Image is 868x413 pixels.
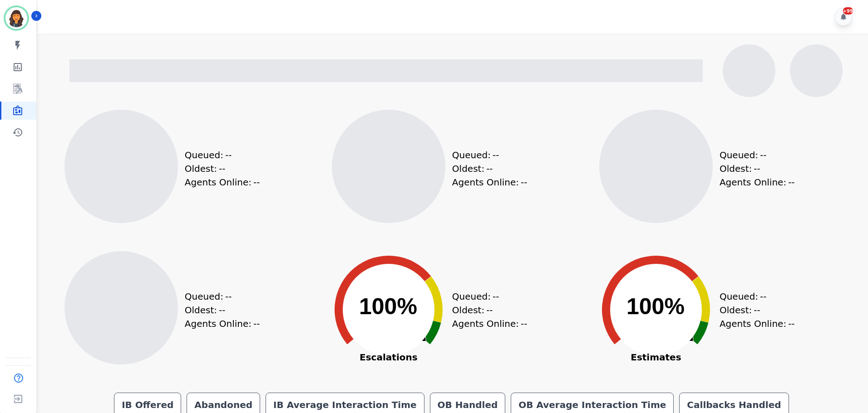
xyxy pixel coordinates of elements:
span: -- [253,317,260,330]
div: IB Offered [120,398,175,411]
div: Queued: [185,290,253,303]
div: Agents Online: [452,175,529,189]
div: +99 [843,7,853,15]
span: -- [521,175,527,189]
div: Queued: [452,290,520,303]
img: Bordered avatar [5,7,27,29]
span: -- [219,162,225,175]
span: -- [225,148,232,162]
div: Oldest: [452,162,520,175]
text: 100% [626,294,685,319]
div: Callbacks Handled [685,398,783,411]
div: Oldest: [185,303,253,317]
div: Agents Online: [185,317,262,330]
div: Agents Online: [720,175,797,189]
span: Estimates [588,353,724,362]
span: -- [521,317,527,330]
div: Agents Online: [452,317,529,330]
div: Queued: [720,290,788,303]
span: -- [754,162,760,175]
span: -- [760,148,766,162]
div: Agents Online: [720,317,797,330]
div: Queued: [720,148,788,162]
div: Oldest: [452,303,520,317]
div: Oldest: [720,162,788,175]
span: -- [788,175,794,189]
div: Abandoned [192,398,254,411]
div: IB Average Interaction Time [271,398,419,411]
div: Agents Online: [185,175,262,189]
text: 100% [359,294,417,319]
div: Queued: [185,148,253,162]
span: Escalations [321,353,457,362]
span: -- [486,162,493,175]
div: OB Handled [436,398,500,411]
span: -- [493,148,499,162]
div: Oldest: [720,303,788,317]
span: -- [760,290,766,303]
div: Oldest: [185,162,253,175]
span: -- [253,175,260,189]
span: -- [225,290,232,303]
span: -- [219,303,225,317]
span: -- [486,303,493,317]
span: -- [788,317,794,330]
span: -- [754,303,760,317]
span: -- [493,290,499,303]
div: OB Average Interaction Time [517,398,668,411]
div: Queued: [452,148,520,162]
